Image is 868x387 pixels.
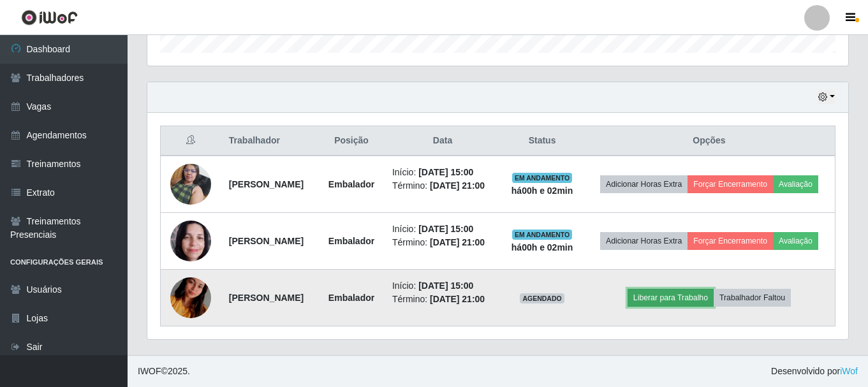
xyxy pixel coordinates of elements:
img: CoreUI Logo [21,10,78,26]
li: Início: [392,279,493,293]
strong: há 00 h e 02 min [511,186,573,196]
li: Início: [392,223,493,236]
strong: há 00 h e 02 min [511,242,573,252]
strong: Embalador [328,293,374,303]
span: © 2025 . [138,365,190,378]
th: Posição [318,126,385,156]
button: Forçar Encerramento [688,175,773,193]
time: [DATE] 21:00 [430,180,485,191]
button: Trabalhador Faltou [714,289,791,307]
span: IWOF [138,366,161,376]
time: [DATE] 15:00 [418,167,473,177]
time: [DATE] 21:00 [430,237,485,247]
th: Trabalhador [221,126,318,156]
strong: Embalador [328,236,374,246]
button: Adicionar Horas Extra [600,232,688,250]
span: EM ANDAMENTO [512,230,573,240]
li: Término: [392,293,493,306]
th: Status [501,126,584,156]
img: 1726745680631.jpeg [170,214,211,268]
a: iWof [840,366,858,376]
span: AGENDADO [520,293,564,303]
button: Liberar para Trabalho [628,289,714,307]
img: 1755956064830.jpeg [170,261,211,334]
th: Data [385,126,501,156]
button: Avaliação [773,175,818,193]
img: 1749692047494.jpeg [170,157,211,211]
span: Desenvolvido por [771,365,858,378]
time: [DATE] 15:00 [418,281,473,291]
button: Adicionar Horas Extra [600,175,688,193]
button: Forçar Encerramento [688,232,773,250]
time: [DATE] 21:00 [430,294,485,304]
strong: Embalador [328,179,374,189]
strong: [PERSON_NAME] [229,236,304,246]
li: Início: [392,166,493,179]
li: Término: [392,236,493,249]
strong: [PERSON_NAME] [229,179,304,189]
time: [DATE] 15:00 [418,224,473,234]
strong: [PERSON_NAME] [229,293,304,303]
span: EM ANDAMENTO [512,173,573,183]
th: Opções [584,126,835,156]
button: Avaliação [773,232,818,250]
li: Término: [392,179,493,193]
